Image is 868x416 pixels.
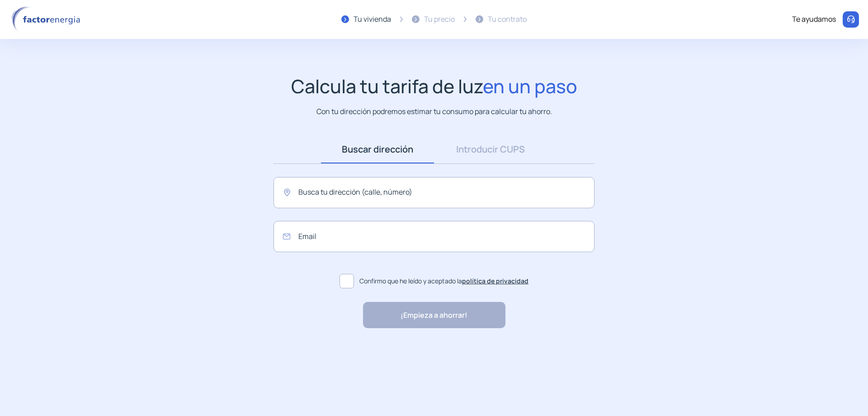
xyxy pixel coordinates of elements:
[354,14,391,25] div: Tu vivienda
[359,276,528,286] span: Confirmo que he leído y aceptado la
[457,342,520,349] img: Trustpilot
[321,135,434,163] a: Buscar dirección
[424,14,455,25] div: Tu precio
[316,106,552,117] p: Con tu dirección podremos estimar tu consumo para calcular tu ahorro.
[348,339,453,351] p: "Rapidez y buen trato al cliente"
[846,15,855,24] img: llamar
[291,75,577,97] h1: Calcula tu tarifa de luz
[9,6,86,33] img: logo factor
[434,135,547,163] a: Introducir CUPS
[483,73,577,99] span: en un paso
[792,14,836,25] div: Te ayudamos
[488,14,527,25] div: Tu contrato
[462,277,528,285] a: política de privacidad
